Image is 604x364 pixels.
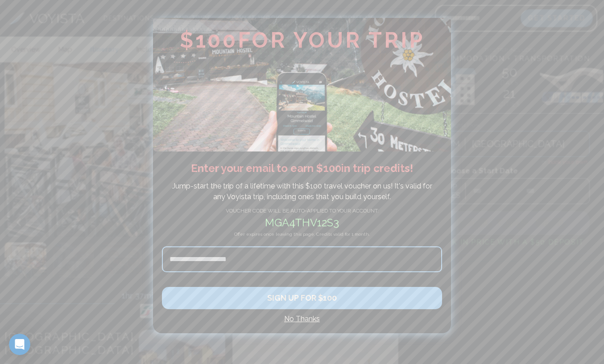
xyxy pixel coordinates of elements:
[162,207,442,215] h4: VOUCHER CODE WILL BE AUTO-APPLIED TO YOUR ACCOUNT:
[162,215,442,231] h2: mga4thv12s3
[166,181,438,202] p: Jump-start the trip of a lifetime with this $ 100 travel voucher on us! It's valid for any Voyist...
[162,314,442,324] h4: No Thanks
[162,287,442,309] button: SIGN UP FOR $100
[153,18,451,51] h2: $ 100 FOR YOUR TRIP
[162,231,442,246] h4: Offer expires once leaving this page. Credits valid for 1 month.
[9,334,30,355] iframe: Intercom live chat
[162,160,442,176] h2: Enter your email to earn $ 100 in trip credits !
[153,18,451,151] img: Avopass plane flying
